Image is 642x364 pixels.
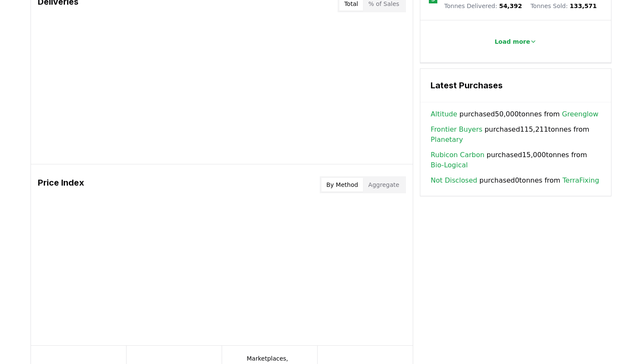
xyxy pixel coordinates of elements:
[431,135,463,145] a: Planetary
[363,178,404,192] button: Aggregate
[431,150,601,170] span: purchased 15,000 tonnes from
[38,176,84,193] h3: Price Index
[530,2,597,10] p: Tonnes Sold :
[563,175,599,186] a: TerraFixing
[431,109,457,119] a: Altitude
[431,150,484,160] a: Rubicon Carbon
[562,109,599,119] a: Greenglow
[431,109,598,119] span: purchased 50,000 tonnes from
[444,2,522,10] p: Tonnes Delivered :
[499,3,522,9] span: 54,392
[431,175,477,186] a: Not Disclosed
[431,124,482,135] a: Frontier Buyers
[431,160,467,170] a: Bio-Logical
[431,175,599,186] span: purchased 0 tonnes from
[488,33,544,50] button: Load more
[570,3,597,9] span: 133,571
[321,178,363,192] button: By Method
[495,37,530,46] p: Load more
[431,79,601,92] h3: Latest Purchases
[431,124,601,145] span: purchased 115,211 tonnes from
